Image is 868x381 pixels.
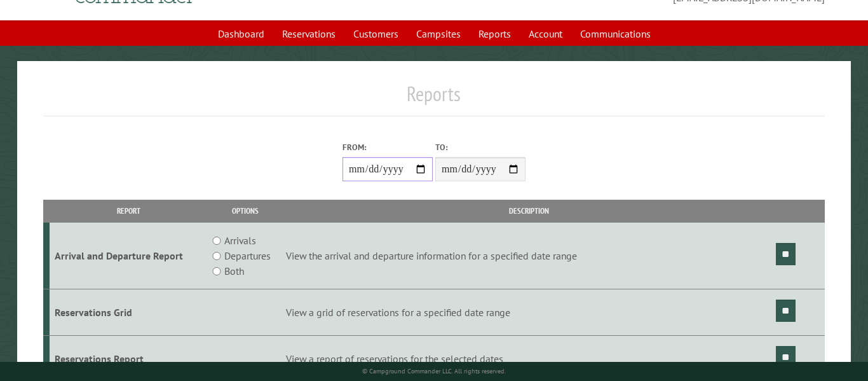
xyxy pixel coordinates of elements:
a: Campsites [409,22,468,46]
a: Customers [346,22,406,46]
a: Account [521,22,570,46]
label: To: [435,141,526,153]
h1: Reports [43,81,824,116]
a: Dashboard [210,22,272,46]
td: View the arrival and departure information for a specified date range [283,223,773,289]
a: Communications [573,22,658,46]
th: Description [283,200,773,222]
th: Report [50,200,207,222]
label: From: [342,141,433,153]
a: Reports [471,22,519,46]
label: Arrivals [224,233,256,248]
td: Arrival and Departure Report [50,223,207,289]
a: Reservations [275,22,343,46]
th: Options [207,200,283,222]
td: View a grid of reservations for a specified date range [283,289,773,336]
label: Both [224,263,244,279]
small: © Campground Commander LLC. All rights reserved. [362,367,506,375]
td: Reservations Grid [50,289,207,336]
label: Departures [224,248,271,263]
